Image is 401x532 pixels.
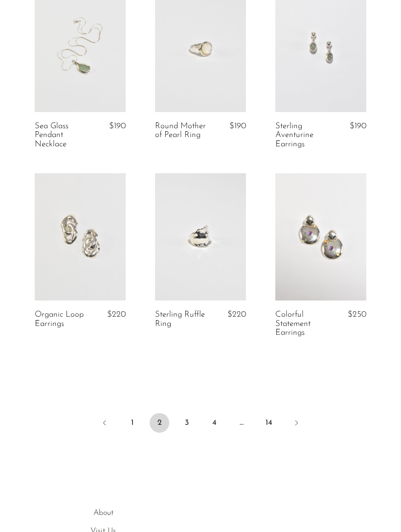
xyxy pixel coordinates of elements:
[275,310,333,337] a: Colorful Statement Earrings
[275,122,333,149] a: Sterling Aventurine Earrings
[122,413,142,433] a: 1
[229,122,246,130] span: $190
[155,122,213,140] a: Round Mother of Pearl Ring
[109,122,126,130] span: $190
[227,310,246,319] span: $220
[35,122,92,149] a: Sea Glass Pendant Necklace
[259,413,279,433] a: 14
[150,413,169,433] span: 2
[177,413,197,433] a: 3
[95,413,114,435] a: Previous
[35,310,92,328] a: Organic Loop Earrings
[107,310,126,319] span: $220
[155,310,213,328] a: Sterling Ruffle Ring
[348,310,366,319] span: $250
[350,122,366,130] span: $190
[204,413,224,433] a: 4
[287,413,306,435] a: Next
[93,509,113,517] a: About
[232,413,251,433] span: …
